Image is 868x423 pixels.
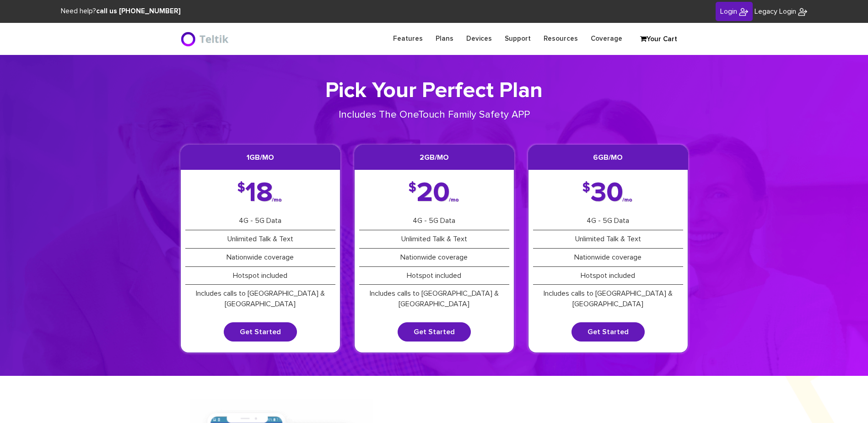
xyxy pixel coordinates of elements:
h1: Pick Your Perfect Plan [180,78,688,104]
a: Features [387,30,429,48]
span: /mo [272,198,282,202]
li: Unlimited Talk & Text [359,230,509,249]
a: Legacy Login [755,6,807,17]
img: BriteX [739,7,748,16]
a: Get Started [224,322,297,342]
li: Nationwide coverage [533,249,683,267]
div: 20 [409,184,460,203]
li: 4G - 5G Data [359,212,509,230]
img: BriteX [798,7,807,16]
span: /mo [449,198,459,202]
span: /mo [622,198,632,202]
li: Includes calls to [GEOGRAPHIC_DATA] & [GEOGRAPHIC_DATA] [359,285,509,313]
h3: 1GB/mo [181,145,340,170]
a: Your Cart [636,33,681,46]
span: Legacy Login [755,8,796,15]
li: 4G - 5G Data [185,212,335,230]
li: 4G - 5G Data [533,212,683,230]
span: Need help? [61,8,181,15]
li: Hotspot included [359,267,509,285]
a: Support [498,30,537,48]
li: Includes calls to [GEOGRAPHIC_DATA] & [GEOGRAPHIC_DATA] [185,285,335,313]
span: $ [582,184,590,193]
li: Unlimited Talk & Text [533,230,683,249]
p: Includes The OneTouch Family Safety APP [307,108,561,122]
h3: 2GB/mo [355,145,514,170]
span: $ [237,184,245,193]
div: 18 [237,184,283,203]
strong: call us [PHONE_NUMBER] [96,8,181,15]
a: Resources [537,30,584,48]
span: Login [720,8,737,15]
img: BriteX [180,30,231,48]
a: Get Started [398,322,471,342]
a: Get Started [571,322,645,342]
li: Hotspot included [533,267,683,285]
li: Unlimited Talk & Text [185,230,335,249]
span: $ [409,184,416,193]
h3: 6GB/mo [528,145,688,170]
li: Includes calls to [GEOGRAPHIC_DATA] & [GEOGRAPHIC_DATA] [533,285,683,313]
a: Plans [429,30,460,48]
a: Devices [460,30,498,48]
a: Coverage [584,30,629,48]
div: 30 [582,184,633,203]
li: Nationwide coverage [359,249,509,267]
li: Hotspot included [185,267,335,285]
li: Nationwide coverage [185,249,335,267]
